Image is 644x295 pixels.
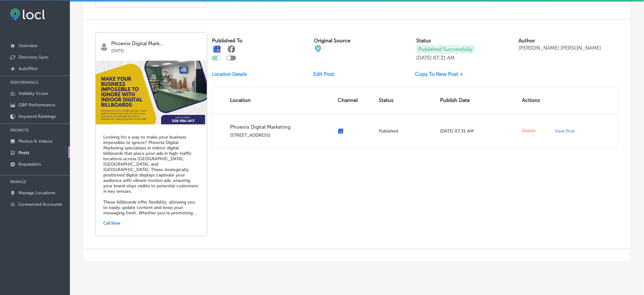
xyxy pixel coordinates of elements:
[230,133,333,138] p: [STREET_ADDRESS]
[18,102,55,108] p: GBP Performance
[111,41,202,47] p: Phoenix Digital Mark...
[437,87,519,113] th: Publish Date
[10,9,45,20] img: fda3e92497d09a02dc62c9cd864e3231.png
[433,55,455,61] p: 07:31 AM
[519,38,535,44] label: Author
[335,87,376,113] th: Channel
[314,71,340,77] a: Edit Post
[417,45,475,54] p: Published Successfully
[103,134,199,216] h5: Looking for a way to make your business impossible to ignore? Phoenix Digital Marketing specializ...
[18,139,52,144] p: Photos & Videos
[18,114,56,119] p: Keyword Rankings
[18,91,48,96] p: Visibility Score
[18,162,41,167] p: Reputation
[111,47,202,53] p: [DATE]
[314,38,351,44] label: Original Source
[18,43,37,48] p: Overview
[212,71,247,77] p: Location Details
[519,87,552,113] th: Actions
[376,87,437,113] th: Status
[440,128,517,134] p: [DATE] 07:31 AM
[519,45,601,51] p: [PERSON_NAME] [PERSON_NAME]
[314,45,322,53] img: cba84b02adce74ede1fb4a8549a95eca.png
[18,150,29,155] p: Posts
[18,202,62,207] p: Connected Accounts
[212,38,242,44] label: Published To
[555,128,583,134] a: View Post
[417,55,432,61] p: [DATE]
[18,190,55,196] p: Manage Locations
[415,71,469,77] a: Copy To New Post +
[379,128,435,134] p: Published
[18,54,49,60] p: Directory Sync
[96,61,207,124] img: 3de403d0-f26e-4f64-a99e-f1642a8a0b4bindoor-billboard-digital-marketing-campaigns-phoenix-di.jpg
[230,124,333,130] p: Phoenix Digital Marketing
[555,128,575,134] p: View Post
[212,87,335,113] th: Location
[417,38,431,44] label: Status
[18,66,37,71] p: AutoPilot
[522,128,536,134] span: Delete
[100,43,108,51] img: logo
